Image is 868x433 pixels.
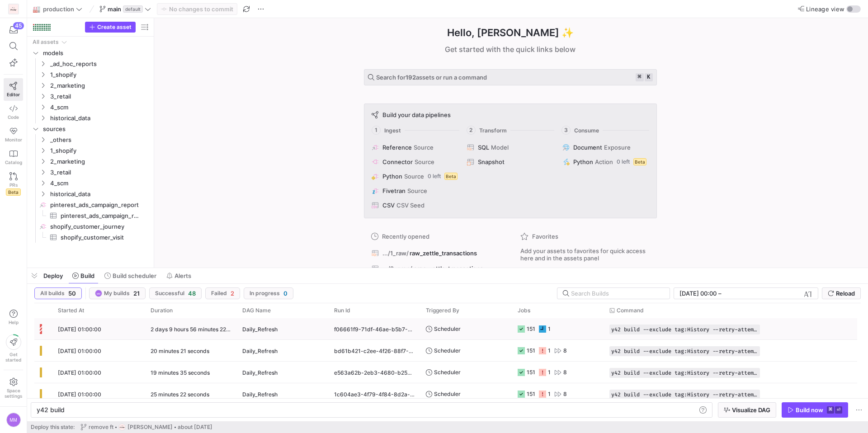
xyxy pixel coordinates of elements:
span: Favorites [532,233,558,240]
span: Daily_Refresh [242,384,278,405]
kbd: ⏎ [835,406,842,414]
span: 1_shopify [50,70,149,80]
span: Connector [382,158,413,165]
div: 151 [527,383,535,405]
span: Snapshot [478,158,505,165]
a: Monitor [4,123,23,146]
div: Press SPACE to select this row. [31,167,150,178]
button: .../1_raw/raw_zettle_transactions [369,247,502,259]
input: End datetime [723,290,783,297]
span: [DATE] 01:00:00 [58,391,101,398]
div: Press SPACE to select this row. [31,199,150,210]
span: 3_retail [50,91,149,102]
div: Get started with the quick links below [364,44,657,55]
div: 1 [548,318,551,339]
button: Reload [822,287,861,299]
y42-duration: 2 days 9 hours 56 minutes 22 seconds [151,326,249,333]
a: pinterest_ads_campaign_report​​​​​​​​​ [31,210,150,221]
span: pinterest_ads_campaign_report​​​​​​​​ [50,200,149,210]
div: MM [95,290,102,297]
span: y42 build [37,406,65,414]
span: Document [573,144,602,151]
div: Press SPACE to select this row. [34,383,857,405]
div: Press SPACE to select this row. [31,47,150,58]
kbd: k [645,73,653,81]
div: bd61b421-c2ee-4f26-88f7-1f0eb61c1029 [329,340,420,361]
button: MM [4,410,23,429]
span: Scheduler [434,383,461,405]
div: Press SPACE to select this row. [31,123,150,134]
span: Monitor [5,137,22,142]
span: Beta [6,188,21,196]
div: All assets [33,39,59,45]
button: Failed2 [205,287,240,299]
a: Spacesettings [4,374,23,403]
button: In progress0 [244,287,293,299]
div: Press SPACE to select this row. [31,156,150,167]
span: 3_retail [50,167,149,178]
div: Press SPACE to select this row. [34,362,857,383]
span: Code [8,114,19,120]
a: Editor [4,78,23,101]
a: Catalog [4,146,23,169]
div: 8 [563,383,567,405]
span: models [43,48,149,58]
span: My builds [104,290,130,297]
span: Daily_Refresh [242,340,278,362]
span: Action [595,158,613,165]
span: default [123,5,143,13]
button: Search for192assets or run a command⌘k [364,69,657,85]
span: about [DATE] [178,424,212,430]
span: Python [382,173,402,180]
span: Fivetran [382,187,406,194]
a: https://storage.googleapis.com/y42-prod-data-exchange/images/lFSvWYO8Y1TGXYVjeU6TigFHOWVBziQxYZ7m... [4,1,23,17]
span: Started At [58,307,84,314]
span: PRs [9,182,18,188]
h1: Hello, [PERSON_NAME] ✨ [447,25,574,40]
span: CSV [382,202,395,209]
span: 🏭 [33,6,39,12]
y42-duration: 20 minutes 21 seconds [151,348,209,354]
button: FivetranSource [370,185,460,196]
a: shopify_customer_journey​​​​​​​​ [31,221,150,232]
span: 4_scm [50,102,149,113]
span: Space settings [5,388,22,399]
button: MMMy builds21 [89,287,146,299]
div: 45 [13,22,24,29]
div: 1c604ae3-4f79-4f84-8d2a-17aea617cc4d [329,383,420,405]
div: 1 [548,340,551,361]
div: Press SPACE to select this row. [31,91,150,102]
kbd: ⌘ [827,406,834,414]
span: [DATE] 01:00:00 [58,369,101,376]
span: historical_data [50,113,149,123]
div: 8 [563,340,567,361]
span: sources [43,124,149,134]
span: Duration [151,307,173,314]
span: remove ft [89,424,113,430]
span: – [718,290,722,297]
span: Help [8,320,19,325]
span: shopify_customer_journey​​​​​​​​ [50,221,149,232]
button: ReferenceSource [370,142,460,153]
span: .../1_raw/ [382,249,409,257]
div: 151 [527,362,535,383]
span: Visualize DAG [732,406,770,414]
span: Daily_Refresh [242,319,278,340]
button: Snapshot [465,156,555,167]
button: CSVCSV Seed [370,200,460,211]
div: Press SPACE to select this row. [31,69,150,80]
y42-duration: 25 minutes 22 seconds [151,391,209,398]
span: y42 build --exclude tag:History --retry-attempts-source 2 [611,391,758,398]
span: Failed [211,290,227,297]
span: Build [80,272,94,279]
span: Source [415,158,434,165]
span: Scheduler [434,362,461,383]
div: Press SPACE to select this row. [31,188,150,199]
div: f06661f9-71df-46ae-b5b7-032c507ea0c8 [329,318,420,339]
span: Exposure [604,144,631,151]
a: Code [4,101,23,123]
button: Create asset [85,22,136,33]
span: Beta [444,173,458,180]
div: Press SPACE to select this row. [31,37,150,47]
span: 4_scm [50,178,149,188]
